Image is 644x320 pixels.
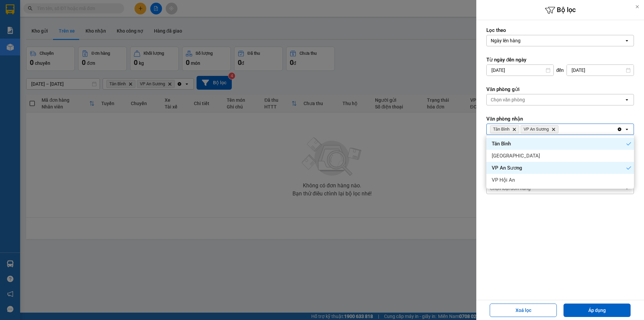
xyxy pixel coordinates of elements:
[490,304,557,317] button: Xoá lọc
[491,96,525,103] div: Chọn văn phòng
[486,86,634,93] label: Văn phòng gửi
[492,140,511,147] span: Tân Bình
[624,127,630,132] svg: open
[624,38,630,43] svg: open
[486,116,634,122] label: Văn phòng nhận
[624,97,630,102] svg: open
[491,37,521,44] div: Ngày lên hàng
[563,304,631,317] button: Áp dụng
[486,56,634,63] label: Từ ngày đến ngày
[617,127,622,132] svg: Clear all
[556,67,564,74] span: đến
[512,127,516,131] svg: Delete
[486,27,634,34] label: Lọc theo
[521,125,558,133] span: VP An Sương, close by backspace
[493,127,509,132] span: Tân Bình
[492,165,522,171] span: VP An Sương
[524,127,549,132] span: VP An Sương
[490,125,519,133] span: Tân Bình, close by backspace
[560,126,560,133] input: Selected Tân Bình, VP An Sương.
[567,65,634,76] input: Select a date.
[492,177,515,183] span: VP Hội An
[551,127,555,131] svg: Delete
[521,37,522,44] input: Selected Ngày lên hàng.
[476,5,644,15] h6: Bộ lọc
[492,152,540,159] span: [GEOGRAPHIC_DATA]
[486,135,634,189] ul: Menu
[487,65,553,76] input: Select a date.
